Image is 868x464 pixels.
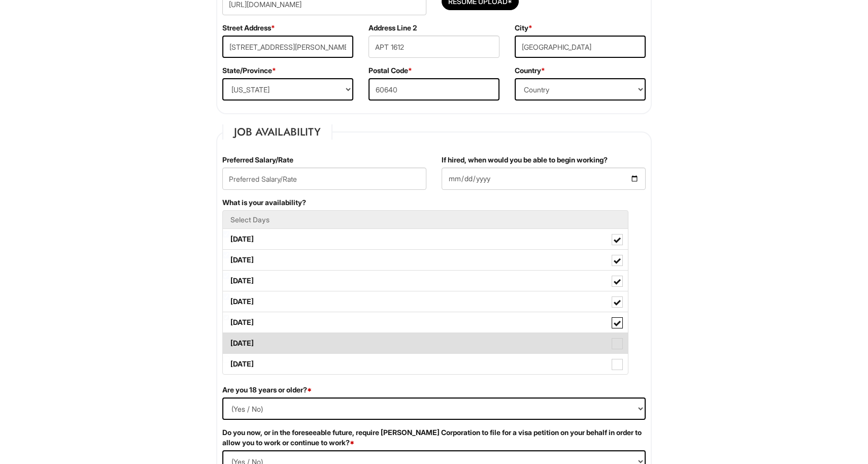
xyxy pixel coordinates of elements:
[222,36,353,58] input: Street Address
[222,427,646,448] label: Do you now, or in the foreseeable future, require [PERSON_NAME] Corporation to file for a visa pe...
[369,78,499,101] input: Postal Code
[223,333,628,353] label: [DATE]
[223,250,628,270] label: [DATE]
[222,168,426,190] input: Preferred Salary/Rate
[222,23,275,33] label: Street Address
[222,385,312,395] label: Are you 18 years or older?
[369,36,499,58] input: Apt., Suite, Box, etc.
[223,229,628,249] label: [DATE]
[230,216,620,223] h5: Select Days
[222,65,276,76] label: State/Province
[222,124,332,140] legend: Job Availability
[369,65,412,76] label: Postal Code
[223,312,628,333] label: [DATE]
[442,155,608,165] label: If hired, when would you be able to begin working?
[515,36,646,58] input: City
[222,197,306,208] label: What is your availability?
[515,23,532,33] label: City
[223,271,628,291] label: [DATE]
[369,23,417,33] label: Address Line 2
[223,354,628,374] label: [DATE]
[222,155,293,165] label: Preferred Salary/Rate
[222,78,353,101] select: State/Province
[515,65,545,76] label: Country
[223,291,628,312] label: [DATE]
[515,78,646,101] select: Country
[222,397,646,420] select: (Yes / No)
